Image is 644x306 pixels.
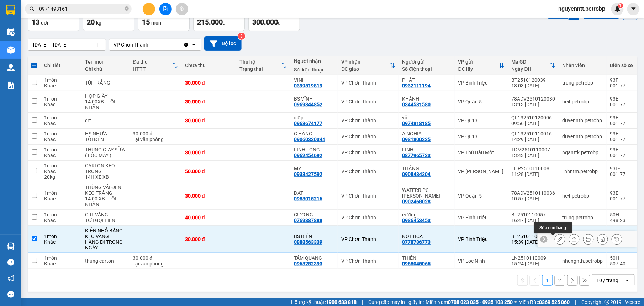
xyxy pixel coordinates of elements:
[185,193,232,199] div: 30.000 đ
[159,3,172,15] button: file-add
[133,136,178,142] div: Tại văn phòng
[85,212,126,218] div: CRT VÀNG
[85,99,126,110] div: 14:00XB - TỐI NHẬN
[294,166,334,171] div: MỸ
[627,3,640,15] button: caret-down
[341,99,395,104] div: VP Chơn Thành
[555,234,565,245] div: Sửa đơn hàng
[618,3,623,8] sup: 1
[85,174,126,180] div: 14H XE XB
[44,174,78,180] div: 20 kg
[44,120,78,126] div: Khác
[87,18,95,26] span: 20
[6,5,15,15] img: logo-vxr
[294,83,322,88] div: 0399519819
[85,196,126,207] div: 14:00 XB - TỐI NHẬN
[569,234,580,245] div: Giao hàng
[185,215,232,220] div: 40.000 đ
[44,102,78,107] div: Khác
[563,258,603,264] div: nhungnth.petrobp
[458,80,505,86] div: VP Bình Triệu
[426,298,513,306] span: Miền Nam
[7,64,15,71] img: warehouse-icon
[239,59,281,65] div: Thu hộ
[610,131,633,142] div: 93E-001.77
[610,255,633,267] div: 50H-507.40
[85,147,126,158] div: THÙNG GIẤY SỮA ( LỐC MÁY )
[341,193,395,199] div: VP Chơn Thành
[44,233,78,239] div: 1 món
[294,152,322,158] div: 0962454692
[402,171,431,177] div: 0908434304
[512,96,555,102] div: 78ADV2510120030
[458,66,499,72] div: ĐC lấy
[512,77,555,83] div: BT2510120039
[512,83,555,88] div: 18:03 [DATE]
[32,18,39,26] span: 13
[133,59,172,65] div: Đã thu
[508,56,559,75] th: Toggle SortBy
[125,6,129,12] span: close-circle
[402,102,431,107] div: 0344581580
[448,299,513,305] strong: 0708 023 035 - 0935 103 250
[85,258,126,264] div: thùng carton
[519,298,570,306] span: Miền Bắc
[402,59,451,65] div: Người gửi
[129,56,181,75] th: Toggle SortBy
[143,3,155,15] button: plus
[147,6,152,11] span: plus
[512,66,550,72] div: Ngày ĐH
[402,255,451,261] div: THIÊN
[125,6,129,11] span: close-circle
[96,20,101,26] span: kg
[402,199,431,204] div: 0902468028
[610,96,633,107] div: 93E-001.77
[28,5,79,31] button: Đơn hàng13đơn
[239,66,281,72] div: Trạng thái
[402,239,431,245] div: 0778736773
[614,6,621,12] img: icon-new-feature
[402,187,451,199] div: WATERR PC PHÚC
[28,39,106,50] input: Select a date range.
[44,218,78,223] div: Khác
[610,77,633,88] div: 93F-001.77
[512,212,555,218] div: BT2510110057
[85,131,126,136] div: HS NHỰA
[402,96,451,102] div: KHÁNH
[278,20,281,26] span: đ
[512,102,555,107] div: 13:13 [DATE]
[563,134,603,139] div: duyenntb.petrobp
[402,147,451,152] div: LINH
[512,190,555,196] div: 78ADV2510110036
[555,275,565,286] button: 2
[185,80,232,86] div: 30.000 đ
[238,33,245,40] sup: 3
[341,59,389,65] div: VP nhận
[133,131,178,136] div: 30.000 đ
[512,196,555,202] div: 10:57 [DATE]
[402,83,431,88] div: 0932111194
[402,218,431,223] div: 0936453453
[402,77,451,83] div: PHÁT
[85,163,126,174] div: CARTON KEO TRONG
[44,163,78,168] div: 1 món
[44,63,78,68] div: Chi tiết
[402,136,431,142] div: 0931800235
[7,243,15,250] img: warehouse-icon
[133,261,178,267] div: Tại văn phòng
[191,42,197,48] svg: open
[458,99,505,104] div: VP Quận 5
[610,190,633,202] div: 93E-001.77
[341,134,395,139] div: VP Chơn Thành
[512,115,555,120] div: QL132510120006
[534,222,572,233] div: Sửa đơn hàng
[563,80,603,86] div: trung.petrobp
[7,82,15,89] img: solution-icon
[44,147,78,152] div: 1 món
[512,147,555,152] div: TDM2510110007
[597,277,619,284] div: 10 / trang
[610,63,633,68] div: Biển số xe
[83,5,134,31] button: Khối lượng20kg
[512,152,555,158] div: 13:43 [DATE]
[294,115,334,120] div: điệp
